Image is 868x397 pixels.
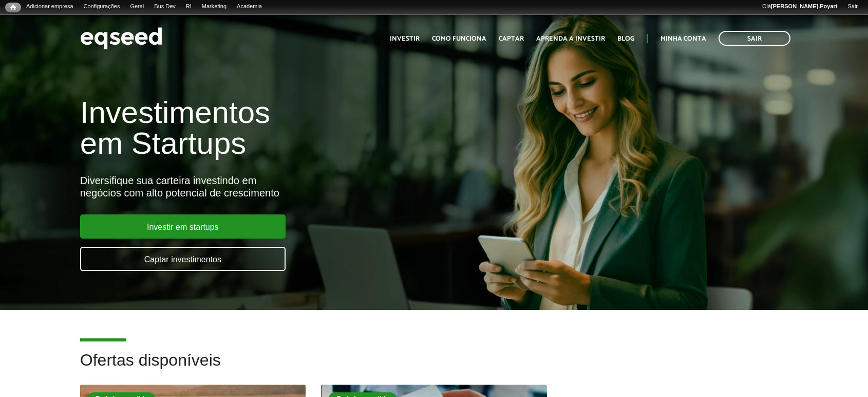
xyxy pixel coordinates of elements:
[10,4,16,11] span: Início
[149,3,181,11] a: Bus Dev
[5,3,21,12] a: Início
[499,35,524,42] a: Captar
[181,3,197,11] a: RI
[80,214,286,239] a: Investir em startups
[390,35,420,42] a: Investir
[757,3,843,11] a: Olá[PERSON_NAME].Poyart
[125,3,149,11] a: Geral
[842,3,863,11] a: Sair
[80,97,499,159] h1: Investimentos em Startups
[617,35,634,42] a: Blog
[80,351,788,385] h2: Ofertas disponíveis
[771,3,837,9] strong: [PERSON_NAME].Poyart
[232,3,267,11] a: Academia
[80,247,286,271] a: Captar investimentos
[719,31,790,46] a: Sair
[432,35,486,42] a: Como funciona
[80,25,162,52] img: EqSeed
[536,35,605,42] a: Aprenda a investir
[197,3,232,11] a: Marketing
[21,3,79,11] a: Adicionar empresa
[79,3,125,11] a: Configurações
[80,174,499,199] div: Diversifique sua carteira investindo em negócios com alto potencial de crescimento
[661,35,706,42] a: Minha conta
